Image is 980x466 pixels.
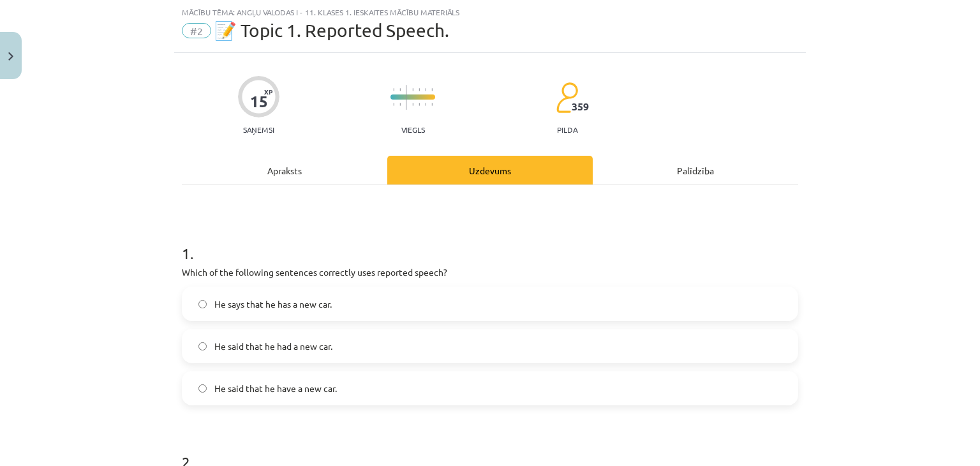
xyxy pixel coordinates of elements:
[182,156,387,184] div: Apraksts
[198,342,207,350] input: He said that he had a new car.
[431,88,433,91] img: icon-short-line-57e1e144782c952c97e751825c79c345078a6d821885a25fce030b3d8c18986b.svg
[182,222,798,262] h1: 1 .
[412,88,413,91] img: icon-short-line-57e1e144782c952c97e751825c79c345078a6d821885a25fce030b3d8c18986b.svg
[393,103,394,106] img: icon-short-line-57e1e144782c952c97e751825c79c345078a6d821885a25fce030b3d8c18986b.svg
[399,88,401,91] img: icon-short-line-57e1e144782c952c97e751825c79c345078a6d821885a25fce030b3d8c18986b.svg
[238,125,279,134] p: Saņemsi
[593,156,798,184] div: Palīdzība
[214,20,449,41] span: 📝 Topic 1. Reported Speech.
[214,340,332,353] span: He said that he had a new car.
[572,101,589,112] span: 359
[8,52,13,61] img: icon-close-lesson-0947bae3869378f0d4975bcd49f059093ad1ed9edebbc8119c70593378902aed.svg
[182,23,211,38] span: #2
[264,88,272,95] span: XP
[425,103,426,106] img: icon-short-line-57e1e144782c952c97e751825c79c345078a6d821885a25fce030b3d8c18986b.svg
[406,85,407,110] img: icon-long-line-d9ea69661e0d244f92f715978eff75569469978d946b2353a9bb055b3ed8787d.svg
[387,156,593,184] div: Uzdevums
[399,103,401,106] img: icon-short-line-57e1e144782c952c97e751825c79c345078a6d821885a25fce030b3d8c18986b.svg
[198,384,207,393] input: He said that he have a new car.
[182,266,798,279] p: Which of the following sentences correctly uses reported speech?
[214,382,337,395] span: He said that he have a new car.
[419,103,420,106] img: icon-short-line-57e1e144782c952c97e751825c79c345078a6d821885a25fce030b3d8c18986b.svg
[393,88,394,91] img: icon-short-line-57e1e144782c952c97e751825c79c345078a6d821885a25fce030b3d8c18986b.svg
[198,300,207,308] input: He says that he has a new car.
[556,82,578,114] img: students-c634bb4e5e11cddfef0936a35e636f08e4e9abd3cc4e673bd6f9a4125e45ecb1.svg
[425,88,426,91] img: icon-short-line-57e1e144782c952c97e751825c79c345078a6d821885a25fce030b3d8c18986b.svg
[431,103,433,106] img: icon-short-line-57e1e144782c952c97e751825c79c345078a6d821885a25fce030b3d8c18986b.svg
[250,93,268,110] div: 15
[214,297,332,311] span: He says that he has a new car.
[412,103,413,106] img: icon-short-line-57e1e144782c952c97e751825c79c345078a6d821885a25fce030b3d8c18986b.svg
[401,125,425,134] p: Viegls
[419,88,420,91] img: icon-short-line-57e1e144782c952c97e751825c79c345078a6d821885a25fce030b3d8c18986b.svg
[557,125,577,134] p: pilda
[182,8,798,17] div: Mācību tēma: Angļu valodas i - 11. klases 1. ieskaites mācību materiāls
